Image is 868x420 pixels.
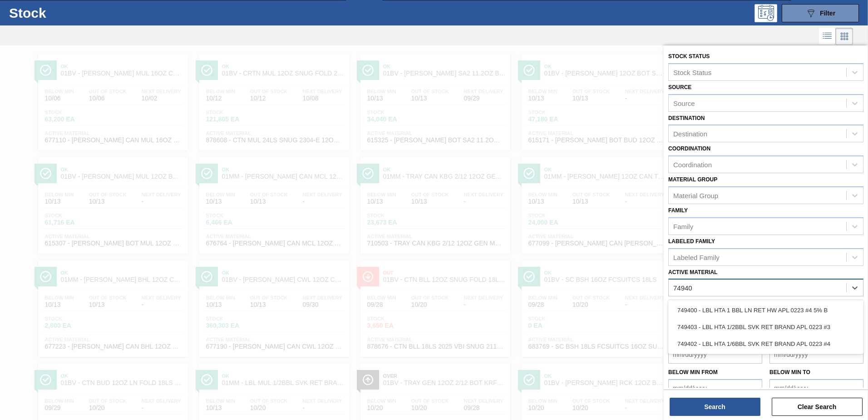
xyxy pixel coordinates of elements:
[673,191,718,199] div: Material Group
[668,145,710,152] label: Coordination
[668,319,863,335] div: 749403 - LBL HTA 1/2BBL SVK RET BRAND APL 0223 #3
[755,4,777,22] div: Programming: no user selected
[820,10,835,17] span: Filter
[673,68,711,76] div: Stock Status
[668,379,762,397] input: mm/dd/yyyy
[769,369,810,375] label: Below Min to
[673,253,720,261] div: Labeled Family
[782,4,859,22] button: Filter
[668,345,762,364] input: mm/dd/yyyy
[769,345,863,364] input: mm/dd/yyyy
[668,302,863,319] div: 749400 - LBL HTA 1 BBL LN RET HW APL 0223 #4 5% B
[673,130,707,138] div: Destination
[668,269,717,275] label: Active Material
[673,222,693,230] div: Family
[668,238,715,245] label: Labeled Family
[673,99,695,107] div: Source
[668,84,691,90] label: Source
[668,115,705,121] label: Destination
[9,8,145,18] h1: Stock
[668,369,718,375] label: Below Min from
[673,161,712,169] div: Coordination
[668,207,688,214] label: Family
[769,379,863,397] input: mm/dd/yyyy
[668,335,863,352] div: 749402 - LBL HTA 1/6BBL SVK RET BRAND APL 0223 #4
[668,53,710,60] label: Stock Status
[668,176,717,183] label: Material Group
[819,28,836,45] div: List Vision
[836,28,853,45] div: Card Vision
